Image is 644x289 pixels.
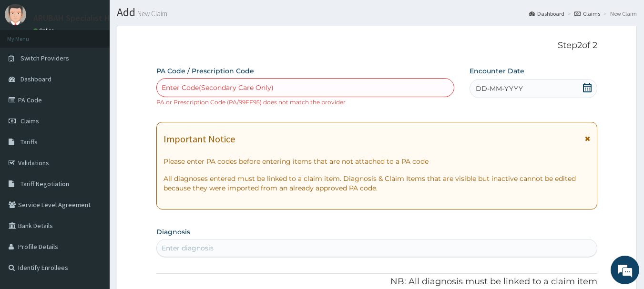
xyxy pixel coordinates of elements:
span: Claims [20,117,39,125]
a: Dashboard [529,10,564,18]
p: Please enter PA codes before entering items that are not attached to a PA code [164,157,591,166]
div: Enter diagnosis [162,243,214,253]
li: New Claim [601,10,637,18]
small: PA or Prescription Code (PA/99FF95) does not match the provider [156,99,346,106]
h1: Important Notice [164,134,235,144]
span: Switch Providers [20,54,69,62]
span: Dashboard [20,75,51,83]
p: ARUBAH Specialist Hospital [33,14,136,22]
a: Claims [574,10,600,18]
span: Tariff Negotiation [20,179,69,188]
label: PA Code / Prescription Code [156,66,254,76]
span: We're online! [55,85,132,181]
div: Enter Code(Secondary Care Only) [162,83,274,92]
a: Online [33,27,56,34]
label: Diagnosis [156,227,190,237]
div: Chat with us now [50,53,160,66]
img: User Image [5,4,26,25]
span: DD-MM-YYYY [476,84,523,93]
img: d_794563401_company_1708531726252_794563401 [18,48,39,71]
p: NB: All diagnosis must be linked to a claim item [156,276,598,288]
h1: Add [117,6,637,19]
p: Step 2 of 2 [156,40,598,51]
label: Encounter Date [470,66,524,76]
small: New Claim [135,10,167,17]
span: Tariffs [20,138,38,146]
textarea: Type your message and hit 'Enter' [5,190,182,223]
div: Minimize live chat window [156,5,179,28]
p: All diagnoses entered must be linked to a claim item. Diagnosis & Claim Items that are visible bu... [164,174,591,193]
